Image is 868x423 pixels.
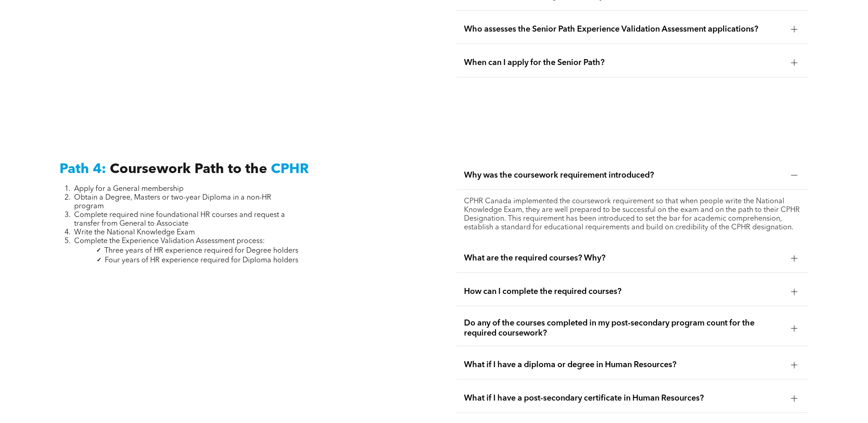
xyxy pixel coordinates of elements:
span: Complete required nine foundational HR courses and request a transfer from General to Associate [74,211,285,228]
span: What if I have a diploma or degree in Human Resources? [464,360,784,370]
span: CPHR [271,163,309,176]
span: How can I complete the required courses? [464,287,784,297]
span: Who assesses the Senior Path Experience Validation Assessment applications? [464,24,784,34]
p: CPHR Canada implemented the coursework requirement so that when people write the National Knowled... [464,197,801,232]
span: Complete the Experience Validation Assessment process: [74,238,265,245]
span: What if I have a post-secondary certificate in Human Resources? [464,393,784,403]
span: Coursework Path to the [110,163,267,176]
span: Four years of HR experience required for Diploma holders [105,257,298,264]
span: Why was the coursework requirement introduced? [464,170,784,180]
span: Do any of the courses completed in my post-secondary program count for the required coursework? [464,318,784,338]
span: Obtain a Degree, Masters or two-year Diploma in a non-HR program [74,194,271,210]
span: Path 4: [59,163,106,176]
span: Apply for a General membership [74,185,183,193]
span: Three years of HR experience required for Degree holders [104,247,298,255]
span: What are the required courses? Why? [464,253,784,263]
span: Write the National Knowledge Exam [74,229,195,236]
span: When can I apply for the Senior Path? [464,58,784,68]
